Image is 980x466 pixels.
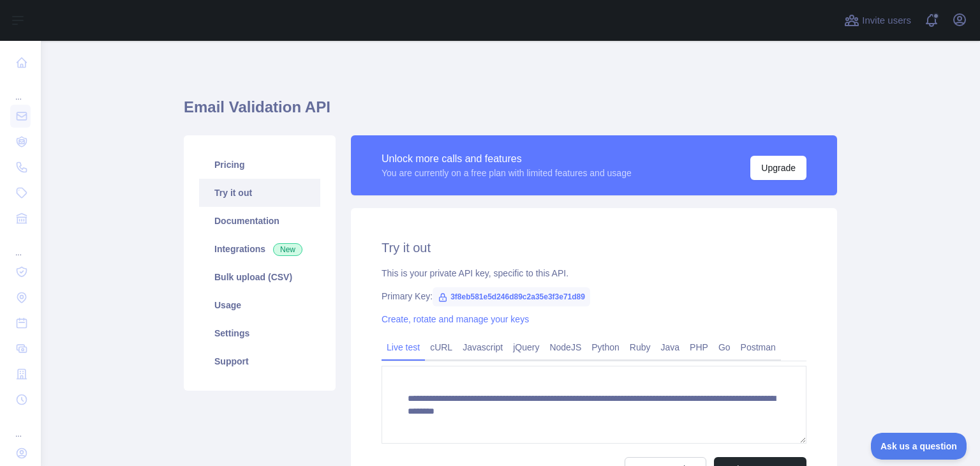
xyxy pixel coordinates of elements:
[382,151,632,167] div: Unlock more calls and features
[625,337,656,357] a: Ruby
[382,337,425,357] a: Live test
[862,13,911,28] span: Invite users
[382,239,806,257] h2: Try it out
[685,337,713,357] a: PHP
[750,156,806,180] button: Upgrade
[199,207,320,235] a: Documentation
[425,337,457,357] a: cURL
[199,179,320,207] a: Try it out
[382,314,529,324] a: Create, rotate and manage your keys
[713,337,736,357] a: Go
[433,287,590,306] span: 3f8eb581e5d246d89c2a35e3f3e71d89
[199,319,320,347] a: Settings
[199,291,320,319] a: Usage
[10,77,31,102] div: ...
[736,337,781,357] a: Postman
[382,290,806,303] div: Primary Key:
[10,232,31,258] div: ...
[199,151,320,179] a: Pricing
[871,433,967,460] iframe: Toggle Customer Support
[184,97,837,128] h1: Email Validation API
[199,263,320,291] a: Bulk upload (CSV)
[586,337,625,357] a: Python
[544,337,586,357] a: NodeJS
[382,167,632,179] div: You are currently on a free plan with limited features and usage
[382,267,806,280] div: This is your private API key, specific to this API.
[656,337,685,357] a: Java
[842,10,914,31] button: Invite users
[457,337,508,357] a: Javascript
[273,243,302,256] span: New
[199,347,320,375] a: Support
[508,337,544,357] a: jQuery
[199,235,320,263] a: Integrations New
[10,414,31,439] div: ...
